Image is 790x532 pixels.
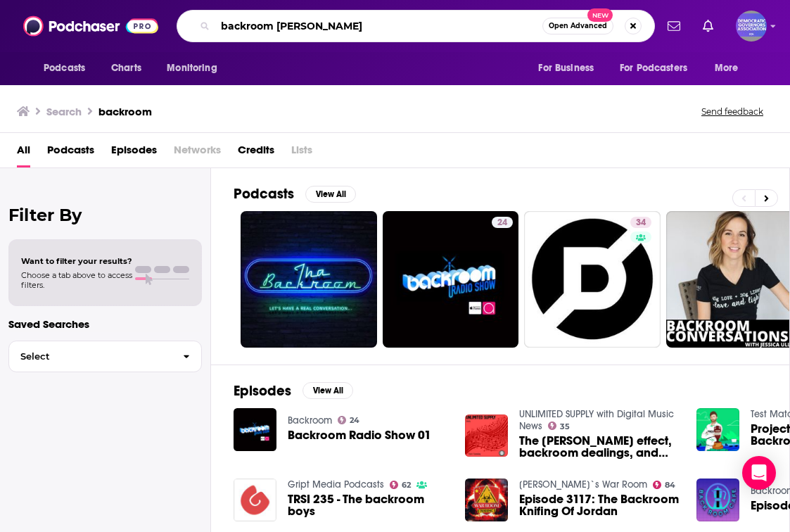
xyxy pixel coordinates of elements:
h2: Episodes [234,382,291,400]
a: Backroom Radio Show 01 [288,429,431,441]
span: Select [9,352,172,361]
a: 24 [492,217,513,228]
button: Show profile menu [736,11,767,42]
a: The Taylor effect, backroom dealings, and not-so-backroom dealings. [519,435,680,459]
a: Show notifications dropdown [662,14,686,38]
span: More [715,58,739,78]
span: Monitoring [167,58,217,78]
img: Episode 1: Backroom Cafe [696,479,739,521]
span: Open Advanced [549,23,607,30]
span: Podcasts [44,58,85,78]
button: View All [305,186,356,203]
button: open menu [528,55,611,82]
a: PodcastsView All [234,185,356,203]
span: For Business [538,58,594,78]
button: Send feedback [697,106,767,118]
span: 84 [665,482,675,488]
a: Episode 3117: The Backroom Knifing Of Jordan [519,493,680,517]
a: 34 [630,217,651,228]
a: Bannon`s War Room [519,479,647,490]
a: Episodes [111,139,157,167]
a: Show notifications dropdown [697,14,719,38]
span: Networks [174,139,221,167]
span: Charts [111,58,141,78]
h2: Filter By [8,205,202,225]
span: 62 [402,482,411,488]
img: TRSI 235 - The backroom boys [234,479,276,521]
a: 62 [390,481,412,489]
div: Search podcasts, credits, & more... [177,10,655,42]
span: 35 [560,424,570,430]
img: Episode 3117: The Backroom Knifing Of Jordan [465,479,508,521]
a: 84 [653,481,676,489]
img: Project Ashes Ep 3: The Backroom [696,408,739,451]
img: User Profile [736,11,767,42]
a: TRSI 235 - The backroom boys [288,493,448,517]
button: Open AdvancedNew [542,18,613,34]
a: Podcasts [47,139,94,167]
button: open menu [157,55,235,82]
span: For Podcasters [620,58,687,78]
a: EpisodesView All [234,382,353,400]
span: New [587,8,613,22]
span: The [PERSON_NAME] effect, backroom dealings, and not-so-backroom dealings. [519,435,680,459]
button: open menu [705,55,756,82]
span: Want to filter your results? [21,256,132,266]
a: Credits [238,139,274,167]
p: Saved Searches [8,317,202,331]
span: 24 [497,216,507,230]
button: open menu [611,55,708,82]
button: open menu [34,55,103,82]
h3: backroom [98,105,152,118]
div: Open Intercom Messenger [742,456,776,490]
a: Charts [102,55,150,82]
button: View All [302,382,353,399]
img: Podchaser - Follow, Share and Rate Podcasts [23,13,158,39]
a: Gript Media Podcasts [288,479,384,490]
h2: Podcasts [234,185,294,203]
a: 34 [524,211,661,348]
a: 24 [383,211,519,348]
a: 24 [338,416,360,424]
a: 35 [548,422,571,430]
span: 34 [636,216,646,230]
img: Backroom Radio Show 01 [234,408,276,451]
img: The Taylor effect, backroom dealings, and not-so-backroom dealings. [465,414,508,457]
a: All [17,139,30,167]
h3: Search [46,105,82,118]
input: Search podcasts, credits, & more... [215,15,542,37]
button: Select [8,341,202,372]
span: Choose a tab above to access filters. [21,270,132,290]
a: UNLIMITED SUPPLY with Digital Music News [519,408,674,432]
span: Logged in as DemGovs-Hamelburg [736,11,767,42]
span: 24 [350,417,359,424]
a: Backroom [288,414,332,426]
span: Lists [291,139,312,167]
